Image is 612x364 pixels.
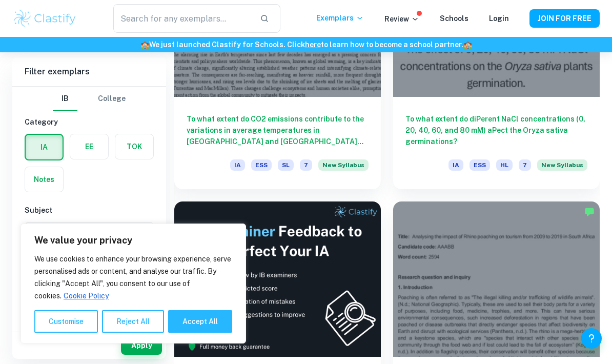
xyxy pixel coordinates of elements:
button: TOK [115,134,153,159]
span: 7 [300,159,312,171]
h6: Category [25,116,154,128]
p: We use cookies to enhance your browsing experience, serve personalised ads or content, and analys... [34,253,232,302]
button: EE [70,134,108,159]
input: Search for any exemplars... [113,4,252,33]
h6: Subject [25,205,154,216]
h6: To what extent do diPerent NaCl concentrations (0, 20, 40, 60, and 80 mM) aPect the Oryza sativa ... [405,113,587,147]
button: Apply [121,336,162,355]
p: We value your privacy [34,234,232,247]
span: SL [278,159,294,171]
div: Starting from the May 2026 session, the ESS IA requirements have changed. We created this exempla... [318,159,369,177]
span: 🏫 [463,41,472,49]
a: Cookie Policy [63,291,109,300]
img: Marked [584,207,595,217]
button: JOIN FOR FREE [529,9,600,28]
img: Clastify logo [12,8,77,29]
img: Thumbnail [174,201,381,356]
div: Starting from the May 2026 session, the ESS IA requirements have changed. We created this exempla... [537,159,587,177]
div: Filter type choice [53,87,126,111]
span: IA [448,159,463,171]
button: IA [26,135,63,159]
a: Schools [440,14,468,23]
button: College [98,87,126,111]
span: HL [496,159,513,171]
button: Customise [34,310,98,333]
span: 🏫 [140,41,149,49]
p: Exemplars [316,12,364,24]
button: Notes [25,167,63,192]
h6: Filter exemplars [12,57,166,86]
a: Login [489,14,509,23]
span: New Syllabus [318,159,369,171]
span: ESS [470,159,490,171]
div: We value your privacy [21,224,246,343]
h6: We just launched Clastify for Schools. Click to learn how to become a school partner. [2,39,610,50]
p: Review [384,13,419,25]
span: 7 [519,159,531,171]
button: IB [53,87,77,111]
span: ESS [251,159,272,171]
button: Accept All [168,310,232,333]
h6: To what extent do CO2 emissions contribute to the variations in average temperatures in [GEOGRAPH... [187,113,369,147]
button: Reject All [102,310,164,333]
span: New Syllabus [537,159,587,171]
a: here [305,41,321,49]
span: IA [230,159,245,171]
button: Help and Feedback [581,328,602,349]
